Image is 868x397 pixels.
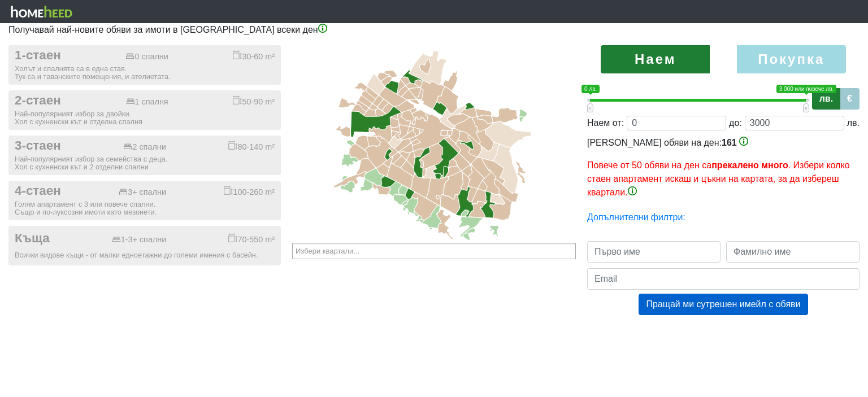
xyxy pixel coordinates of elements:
[15,65,275,81] div: Холът и спалнята са в една стая. Тук са и таванските помещения, и ателиетата.
[15,93,61,108] span: 2-стаен
[840,88,860,110] label: €
[8,23,860,37] p: Получавай най-новите обяви за имоти в [GEOGRAPHIC_DATA] всеки ден
[847,116,860,130] div: лв.
[722,138,737,147] span: 161
[587,159,860,199] p: Повече от 50 обяви на ден са . Избери колко стаен апартамент искаш и цъкни на картата, за да избе...
[125,52,168,62] div: 0 спални
[15,200,275,216] div: Голям апартамент с 3 или повече спални. Също и по-луксозни имоти като мезонети.
[587,136,860,199] div: [PERSON_NAME] обяви на ден:
[729,116,742,130] div: до:
[15,48,61,63] span: 1-стаен
[8,90,281,130] button: 2-стаен 1 спалня 50-90 m² Най-популярният избор за двойки.Хол с кухненски кът и отделна спалня
[224,186,275,197] div: 100-260 m²
[228,141,275,152] div: 80-140 m²
[8,45,281,85] button: 1-стаен 0 спални 30-60 m² Холът и спалнята са в една стая.Тук са и таванските помещения, и ателие...
[587,268,860,290] input: Email
[233,95,275,107] div: 50-90 m²
[112,235,167,245] div: 1-3+ спални
[126,97,168,107] div: 1 спалня
[318,24,327,33] img: info-3.png
[639,294,808,315] button: Пращай ми сутрешен имейл с обяви
[776,85,836,93] span: 3 000 или повече лв.
[15,155,275,171] div: Най-популярният избор за семейства с деца. Хол с кухненски кът и 2 отделни спални
[15,231,50,246] span: Къща
[15,251,275,259] div: Всички видове къщи - от малки едноетажни до големи имения с басейн.
[739,137,748,146] img: info-3.png
[587,116,624,130] div: Наем от:
[601,45,710,73] label: Наем
[8,181,281,220] button: 4-стаен 3+ спални 100-260 m² Голям апартамент с 3 или повече спални.Също и по-луксозни имоти като...
[711,160,788,170] b: прекалено много
[15,110,275,126] div: Най-популярният избор за двойки. Хол с кухненски кът и отделна спалня
[581,85,600,93] span: 0 лв.
[123,142,166,152] div: 2 спални
[628,186,637,195] img: info-3.png
[228,233,275,245] div: 70-550 m²
[15,184,61,199] span: 4-стаен
[587,241,721,263] input: Първо име
[737,45,846,73] label: Покупка
[8,136,281,175] button: 3-стаен 2 спални 80-140 m² Най-популярният избор за семейства с деца.Хол с кухненски кът и 2 отде...
[587,212,685,222] a: Допълнителни филтри:
[812,88,840,110] label: лв.
[119,187,166,197] div: 3+ спални
[15,138,61,154] span: 3-стаен
[726,241,860,263] input: Фамилно име
[8,226,281,265] button: Къща 1-3+ спални 70-550 m² Всички видове къщи - от малки едноетажни до големи имения с басейн.
[233,50,275,62] div: 30-60 m²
